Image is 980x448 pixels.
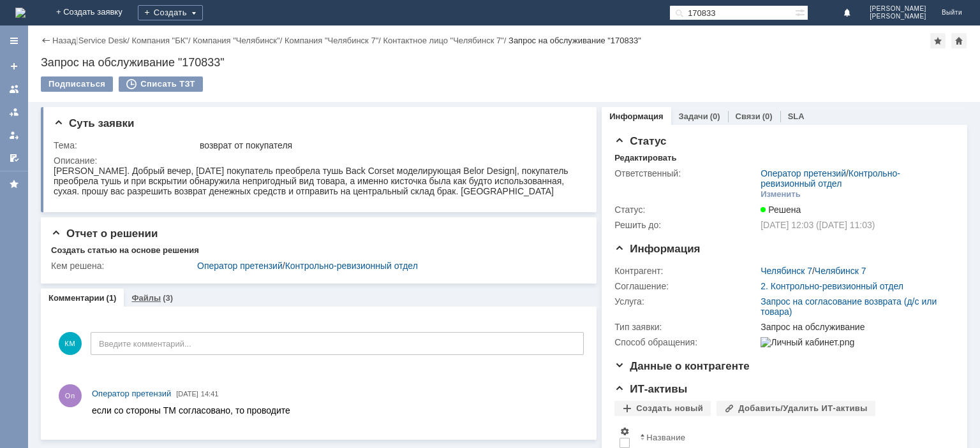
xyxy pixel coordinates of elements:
[131,293,161,303] a: Файлы
[614,135,666,147] span: Статус
[201,390,219,398] span: 14:41
[679,112,708,121] a: Задачи
[383,36,509,45] div: /
[761,296,937,317] a: Запрос на согласование возврата (д/с или товара)
[107,293,117,303] div: (1)
[761,281,903,291] a: 2. Контрольно-ревизионный отдел
[609,112,663,121] a: Информация
[54,155,581,166] div: Описание:
[761,168,948,189] div: /
[131,36,193,45] div: /
[285,36,383,45] div: /
[951,33,967,48] div: Сделать домашней страницей
[51,261,195,271] div: Кем решена:
[15,8,26,18] a: Перейти на домашнюю страницу
[614,360,750,372] span: Данные о контрагенте
[614,243,700,255] span: Информация
[870,13,926,20] span: [PERSON_NAME]
[78,36,132,45] div: /
[788,112,805,121] a: SLA
[815,266,866,276] a: Челябинск 7
[710,112,720,121] div: (0)
[762,112,773,121] div: (0)
[4,102,24,122] a: Заявки в моей ответственности
[761,168,846,178] a: Оператор претензий
[614,296,758,307] div: Услуга:
[54,140,197,150] div: Тема:
[15,8,26,18] img: logo
[4,56,24,76] a: Создать заявку
[285,36,378,45] a: Компания "Челябинск 7"
[761,266,866,276] div: /
[197,261,283,271] a: Оператор претензий
[614,168,758,178] div: Ответственный:
[4,148,24,168] a: Мои согласования
[930,33,946,48] div: Добавить в избранное
[52,36,76,45] a: Назад
[614,281,758,291] div: Соглашение:
[285,261,418,271] a: Контрольно-ревизионный отдел
[761,189,801,199] div: Изменить
[620,426,630,437] span: Настройки
[92,387,171,400] a: Оператор претензий
[761,322,948,332] div: Запрос на обслуживание
[76,35,78,45] div: |
[761,168,900,189] a: Контрольно-ревизионный отдел
[614,383,687,395] span: ИТ-активы
[197,261,579,271] div: /
[761,205,801,215] span: Решена
[870,5,926,13] span: [PERSON_NAME]
[41,56,967,69] div: Запрос на обслуживание "170833"
[78,36,128,45] a: Service Desk
[614,322,758,332] div: Тип заявки:
[59,332,82,355] span: КМ
[54,117,134,129] span: Суть заявки
[761,220,875,230] span: [DATE] 12:03 ([DATE] 11:03)
[193,36,285,45] div: /
[795,6,808,18] span: Расширенный поиск
[614,266,758,276] div: Контрагент:
[163,293,173,303] div: (3)
[761,337,854,347] img: Личный кабинет.png
[646,433,685,442] div: Название
[4,125,24,145] a: Мои заявки
[383,36,504,45] a: Контактное лицо "Челябинск 7"
[4,79,24,99] a: Заявки на командах
[193,36,280,45] a: Компания "Челябинск"
[131,36,188,45] a: Компания "БК"
[200,140,579,150] div: возврат от покупателя
[736,112,761,121] a: Связи
[614,337,758,347] div: Способ обращения:
[92,389,171,398] span: Оператор претензий
[48,293,105,303] a: Комментарии
[614,205,758,215] div: Статус:
[51,245,199,256] div: Создать статью на основе решения
[51,228,158,240] span: Отчет о решении
[138,5,203,20] div: Создать
[176,390,198,398] span: [DATE]
[509,36,641,45] div: Запрос на обслуживание "170833"
[614,220,758,230] div: Решить до:
[614,153,676,163] div: Редактировать
[761,266,812,276] a: Челябинск 7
